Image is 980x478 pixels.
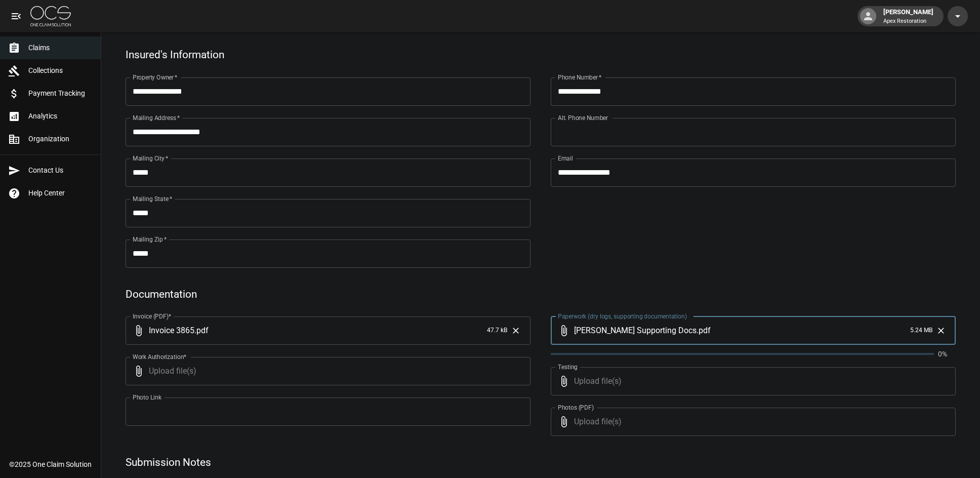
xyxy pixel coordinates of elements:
label: Invoice (PDF)* [133,312,172,321]
span: Contact Us [28,165,93,176]
label: Mailing Zip [133,235,167,244]
label: Property Owner [133,73,178,82]
p: Apex Restoration [883,17,933,26]
span: . pdf [697,325,711,336]
span: [PERSON_NAME] Supporting Docs [574,325,697,336]
label: Testing [558,363,578,371]
span: Payment Tracking [28,88,93,99]
label: Email [558,154,573,163]
div: [PERSON_NAME] [879,7,937,25]
div: © 2025 One Claim Solution [9,459,92,469]
span: Collections [28,65,93,76]
label: Paperwork (dry logs, supporting documentation) [558,312,687,321]
label: Work Authorization* [133,352,187,361]
span: Claims [28,43,93,53]
span: Analytics [28,111,93,122]
span: . pdf [194,325,209,336]
span: Help Center [28,188,93,198]
span: 5.24 MB [910,326,932,336]
span: Upload file(s) [574,367,928,395]
label: Mailing City [133,154,169,163]
label: Alt. Phone Number [558,113,608,122]
span: Upload file(s) [149,357,503,385]
label: Photos (PDF) [558,403,594,412]
span: Upload file(s) [574,408,928,436]
label: Mailing State [133,194,172,203]
label: Phone Number [558,73,601,82]
button: open drawer [6,6,26,26]
span: Invoice 3865 [149,325,194,336]
label: Photo Link [133,393,161,402]
p: 0% [938,349,956,359]
span: 47.7 kB [487,326,507,336]
span: Organization [28,134,93,144]
button: Clear [508,323,523,338]
img: ocs-logo-white-transparent.png [30,6,71,26]
label: Mailing Address [133,113,180,122]
button: Clear [933,323,949,338]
